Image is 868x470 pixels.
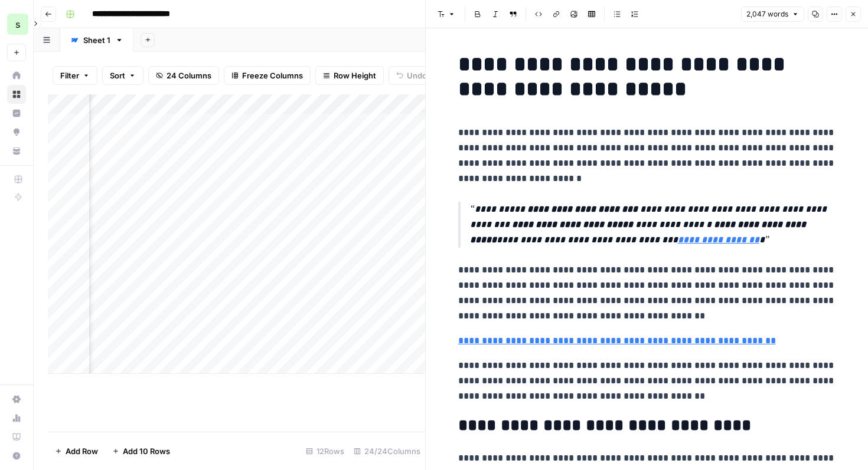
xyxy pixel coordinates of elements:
button: 24 Columns [148,66,219,85]
a: Browse [7,85,26,104]
span: Row Height [334,70,376,81]
span: Add Row [66,445,98,457]
a: Home [7,66,26,85]
button: Filter [53,66,97,85]
span: Add 10 Rows [123,445,170,457]
a: Sheet 1 [60,28,133,52]
a: Your Data [7,142,26,160]
button: Add Row [48,442,105,461]
a: Learning Hub [7,428,26,446]
span: Freeze Columns [242,70,303,81]
span: Sort [110,70,125,81]
button: Undo [389,66,435,85]
span: 2,047 words [746,9,788,19]
button: Sort [102,66,143,85]
button: Freeze Columns [224,66,311,85]
span: 24 Columns [167,70,211,81]
button: 2,047 words [741,6,804,22]
div: Sheet 1 [83,34,110,46]
span: s [15,17,20,31]
div: 12 Rows [301,442,349,461]
a: Settings [7,390,26,409]
button: Help + Support [7,446,26,465]
span: Undo [407,70,427,81]
button: Row Height [315,66,384,85]
button: Workspace: saasgenie [7,9,26,39]
button: Add 10 Rows [105,442,177,461]
a: Opportunities [7,123,26,142]
div: 24/24 Columns [349,442,425,461]
a: Usage [7,409,26,428]
span: Filter [60,70,79,81]
a: Insights [7,104,26,123]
